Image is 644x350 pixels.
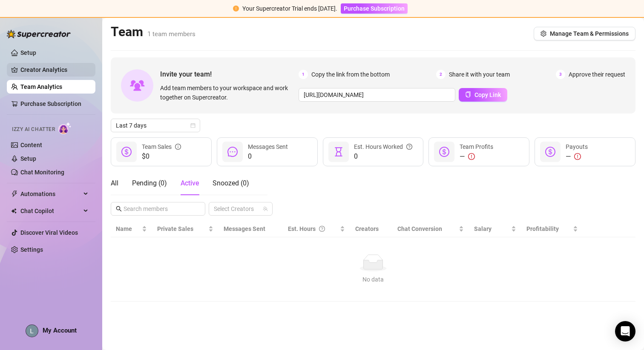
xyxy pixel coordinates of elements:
span: dollar-circle [439,147,449,157]
span: Messages Sent [248,143,288,150]
img: AI Chatter [58,122,72,134]
div: Team Sales [142,142,181,151]
a: Setup [20,155,36,162]
img: logo-BBDzfeDw.svg [7,30,71,38]
span: Copy the link from the bottom [311,70,390,79]
span: Team Profits [460,143,493,150]
span: $0 [142,151,181,162]
span: exclamation-circle [574,153,581,160]
span: hourglass [333,147,344,157]
span: exclamation-circle [468,153,475,160]
span: 2 [436,70,446,79]
div: — [460,151,493,162]
span: Active [181,179,199,187]
div: No data [119,275,627,284]
span: 3 [556,70,565,79]
a: Content [20,142,42,148]
button: Copy Link [459,88,507,102]
a: Settings [20,246,43,253]
span: Name [116,224,140,233]
span: 1 team members [147,30,195,38]
span: 1 [299,70,308,79]
span: copy [465,91,471,97]
a: Creator Analytics [20,63,89,77]
span: Add team members to your workspace and work together on Supercreator. [160,83,295,102]
span: calendar [190,123,195,128]
span: Snoozed ( 0 ) [213,179,249,187]
span: Profitability [526,225,559,232]
span: question-circle [319,224,325,233]
span: search [116,206,122,212]
span: Manage Team & Permissions [550,30,629,37]
h2: Team [111,24,195,40]
span: Copy Link [474,91,501,98]
img: Chat Copilot [11,208,17,214]
span: Private Sales [157,225,193,232]
span: Share it with your team [449,70,510,79]
span: Purchase Subscription [344,5,405,12]
div: Est. Hours Worked [354,142,412,151]
span: Your Supercreator Trial ends [DATE]. [242,5,337,12]
a: Purchase Subscription [341,5,408,12]
span: exclamation-circle [233,6,239,11]
div: Pending ( 0 ) [132,178,167,188]
span: 0 [248,151,288,162]
div: All [111,178,118,188]
span: Chat Copilot [20,204,81,218]
input: Search members [124,204,193,213]
div: Open Intercom Messenger [615,321,635,341]
span: dollar-circle [121,147,132,157]
span: Messages Sent [224,225,265,232]
a: Chat Monitoring [20,169,64,176]
img: ACg8ocIFPTSVstI2GXAcK_vKoyyFkS4yjKd07USUnXV8mS1hMN_Zog=s96-c [26,325,38,337]
a: Discover Viral Videos [20,229,78,236]
a: Purchase Subscription [20,100,81,107]
span: 0 [354,151,412,162]
span: Salary [474,225,492,232]
div: Est. Hours [288,224,338,233]
span: info-circle [175,142,181,151]
span: thunderbolt [11,191,18,197]
span: Automations [20,187,81,201]
span: question-circle [406,142,412,151]
span: Last 7 days [116,119,195,132]
a: Team Analytics [20,83,62,90]
span: team [263,206,268,211]
span: Invite your team! [160,69,299,80]
span: My Account [43,327,77,334]
span: Approve their request [569,70,625,79]
span: Chat Conversion [397,225,442,232]
span: setting [540,31,546,37]
th: Name [111,221,152,237]
span: Payouts [566,143,588,150]
span: dollar-circle [545,147,555,157]
span: message [227,147,238,157]
th: Creators [350,221,392,237]
div: — [566,151,588,162]
button: Purchase Subscription [341,3,408,14]
a: Setup [20,49,36,56]
button: Manage Team & Permissions [534,27,635,40]
span: Izzy AI Chatter [12,125,55,134]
